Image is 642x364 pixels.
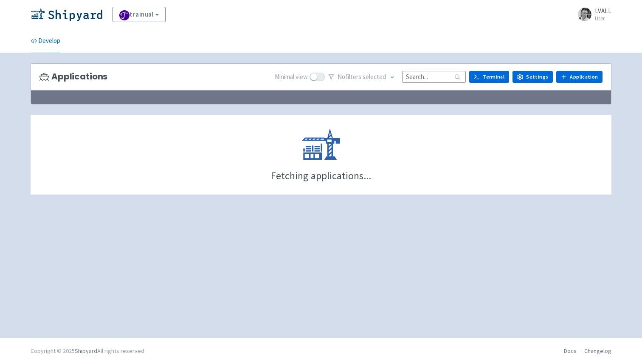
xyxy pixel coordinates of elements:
[469,71,509,83] a: Terminal
[556,71,603,83] a: Application
[113,7,166,22] a: trainual
[31,347,146,356] div: Copyright © 2025 All rights reserved.
[31,29,60,53] a: Develop
[573,8,611,21] a: LVALL User
[512,71,553,83] a: Settings
[402,71,466,82] input: Search...
[338,72,386,82] span: No filter s
[595,7,611,15] span: LVALL
[584,347,611,355] a: Changelog
[271,171,371,181] div: Fetching applications...
[275,72,308,82] span: Minimal view
[564,347,577,355] a: Docs
[75,347,97,355] a: Shipyard
[595,16,611,21] small: User
[363,73,386,81] span: selected
[31,8,102,21] img: Shipyard logo
[39,72,107,82] h3: Applications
